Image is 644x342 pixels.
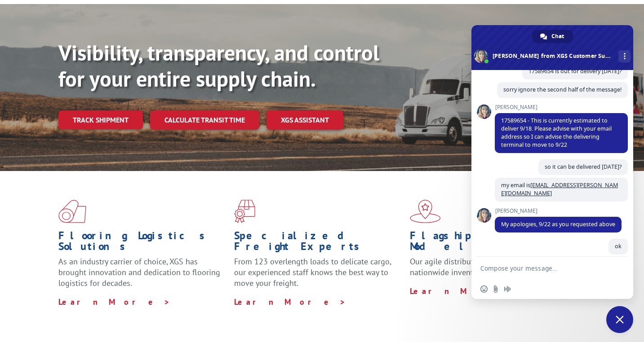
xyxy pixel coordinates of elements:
b: Visibility, transparency, and control for your entire supply chain. [58,39,379,92]
span: As an industry carrier of choice, XGS has brought innovation and dedication to flooring logistics... [58,256,220,288]
div: More channels [618,50,631,62]
span: Insert an emoji [480,285,488,293]
span: Audio message [504,285,511,293]
img: xgs-icon-total-supply-chain-intelligence-red [58,200,86,223]
span: Send a file [492,285,499,293]
a: Learn More > [234,297,346,307]
h1: Specialized Freight Experts [234,230,403,256]
a: Learn More > [58,297,170,307]
span: sorry ignore the second half of the message! [503,86,622,93]
span: Chat [551,30,564,43]
a: Track shipment [58,110,143,129]
span: My apologies, 9/22 as you requested above [501,220,615,228]
a: [EMAIL_ADDRESS][PERSON_NAME][DOMAIN_NAME] [501,181,618,197]
h1: Flagship Distribution Model [410,230,579,256]
a: Calculate transit time [150,110,259,130]
div: Close chat [606,306,633,333]
a: Learn More > [410,286,522,296]
span: ok [615,242,622,250]
div: Chat [532,30,573,43]
img: xgs-icon-focused-on-flooring-red [234,200,255,223]
span: 17589654 - This is currently estimated to deliver 9/18. Please advise with your email address so ... [501,117,612,149]
span: Our agile distribution network gives you nationwide inventory management on demand. [410,256,575,277]
img: xgs-icon-flagship-distribution-model-red [410,200,441,223]
h1: Flooring Logistics Solutions [58,230,227,256]
span: so it can be delivered [DATE]? [545,163,622,171]
span: [PERSON_NAME] [495,104,628,110]
span: my email is [501,181,618,197]
p: From 123 overlength loads to delicate cargo, our experienced staff knows the best way to move you... [234,256,403,296]
span: [PERSON_NAME] [495,208,622,214]
textarea: Compose your message... [480,264,604,272]
a: XGS ASSISTANT [266,110,343,130]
